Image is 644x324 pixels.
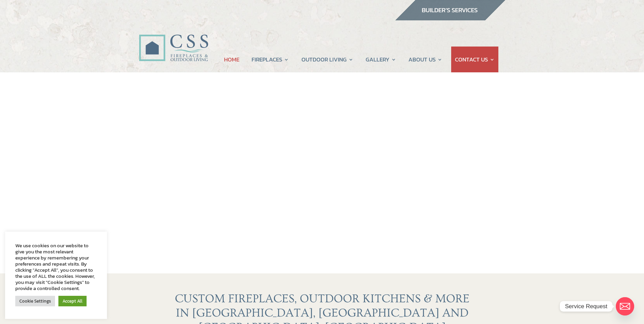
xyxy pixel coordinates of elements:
a: Email [616,297,634,316]
a: GALLERY [366,47,396,72]
a: ABOUT US [408,47,442,72]
img: CSS Fireplaces & Outdoor Living (Formerly Construction Solutions & Supply)- Jacksonville Ormond B... [139,16,208,65]
div: We use cookies on our website to give you the most relevant experience by remembering your prefer... [15,242,97,291]
a: HOME [224,47,239,72]
a: CONTACT US [455,47,495,72]
a: Cookie Settings [15,296,55,306]
a: FIREPLACES [252,47,289,72]
a: builder services construction supply [395,14,505,23]
a: Accept All [58,296,87,306]
a: OUTDOOR LIVING [301,47,353,72]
